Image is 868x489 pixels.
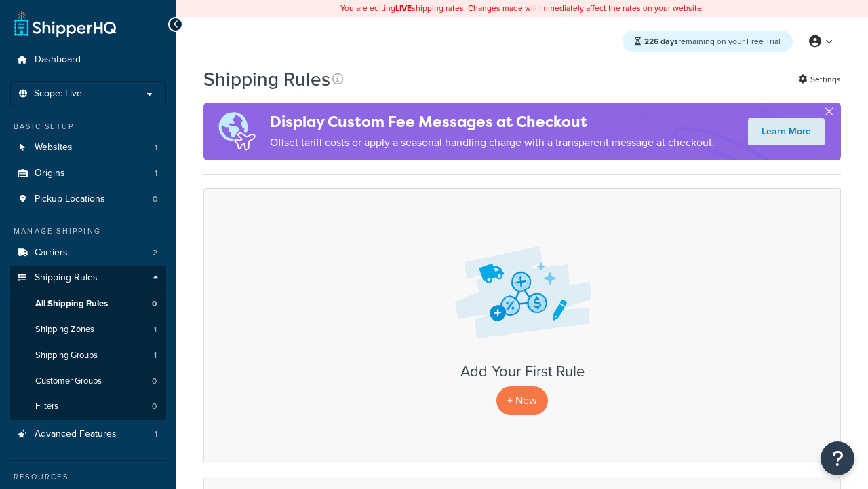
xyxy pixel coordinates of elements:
span: 1 [155,142,157,153]
strong: 226 days [644,35,678,48]
span: Shipping Zones [35,324,94,336]
div: Basic Setup [10,121,166,132]
a: Settings [798,70,841,89]
span: Customer Groups [35,376,102,387]
a: Dashboard [10,48,166,73]
span: Carriers [35,247,68,259]
p: Offset tariff costs or apply a seasonal handling charge with a transparent message at checkout. [270,133,715,152]
span: 0 [152,401,157,412]
div: Manage Shipping [10,225,166,237]
h3: Add Your First Rule [218,363,827,380]
a: Filters 0 [10,394,166,419]
li: Pickup Locations [10,187,166,212]
a: Customer Groups 0 [10,369,166,394]
li: Filters [10,394,166,419]
span: Filters [35,401,58,412]
span: Websites [35,142,73,153]
li: All Shipping Rules [10,291,166,316]
span: 0 [152,376,157,387]
div: Resources [10,471,166,483]
a: Websites 1 [10,135,166,160]
a: Pickup Locations 0 [10,187,166,212]
span: Advanced Features [35,429,117,440]
span: Pickup Locations [35,194,105,205]
span: 1 [154,350,157,361]
img: duties-banner-06bc72dcb5fe05cb3f9472aba00be2ae8eb53ab6f0d8bb03d382ba314ac3c341.png [203,103,270,160]
li: Shipping Zones [10,317,166,342]
li: Shipping Rules [10,266,166,420]
span: Scope: Live [34,88,82,100]
span: 0 [153,194,157,205]
a: Learn More [748,118,825,145]
li: Advanced Features [10,422,166,447]
span: 0 [152,298,157,310]
li: Websites [10,135,166,160]
span: All Shipping Rules [35,298,108,310]
span: Origins [35,168,65,179]
li: Carriers [10,240,166,266]
a: All Shipping Rules 0 [10,291,166,316]
b: LIVE [395,2,412,14]
span: 1 [155,168,157,179]
li: Customer Groups [10,369,166,394]
span: Shipping Groups [35,350,98,361]
a: Origins 1 [10,161,166,186]
h1: Shipping Rules [203,66,330,92]
span: Shipping Rules [35,272,98,284]
span: Dashboard [35,54,81,66]
a: Carriers 2 [10,240,166,266]
a: Advanced Features 1 [10,422,166,447]
a: ShipperHQ Home [14,10,116,37]
h4: Display Custom Fee Messages at Checkout [270,111,715,133]
div: remaining on your Free Trial [623,31,793,52]
span: 1 [155,429,157,440]
li: Shipping Groups [10,343,166,368]
button: Open Resource Center [821,441,854,475]
span: 1 [154,324,157,336]
a: Shipping Groups 1 [10,343,166,368]
p: + New [496,386,548,414]
a: Shipping Rules [10,266,166,291]
li: Origins [10,161,166,186]
span: 2 [153,247,157,259]
a: Shipping Zones 1 [10,317,166,342]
